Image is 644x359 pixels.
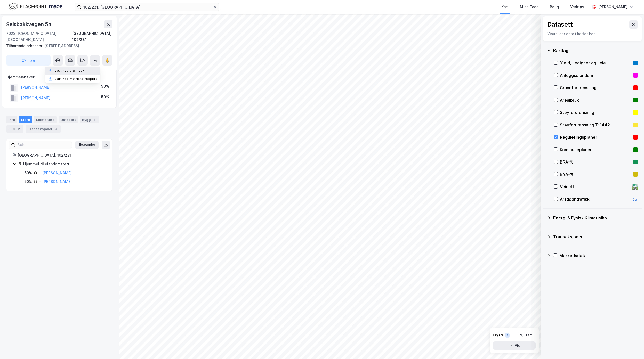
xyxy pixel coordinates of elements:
div: ESG [6,125,23,133]
div: Kartlag [553,47,638,54]
div: - [39,170,41,176]
div: Transaksjoner [26,125,61,133]
div: 50% [25,170,32,176]
div: Yield, Ledighet og Leie [560,60,631,66]
div: Verktøy [570,4,584,10]
button: Tøm [516,331,536,339]
div: 1 [92,117,97,122]
div: Kontrollprogram for chat [618,334,644,359]
input: Søk [15,141,72,149]
div: Mine Tags [520,4,538,10]
div: [PERSON_NAME] [598,4,627,10]
div: 50% [25,178,32,185]
div: Kommuneplaner [560,146,631,153]
div: 4 [54,126,59,132]
div: Hjemmelshaver [6,74,112,80]
div: Info [6,116,17,123]
div: Kart [501,4,509,10]
div: Grunnforurensning [560,85,631,91]
div: Hjemmel til eiendomsrett [23,161,106,167]
div: Bolig [550,4,559,10]
button: Vis [493,341,536,350]
div: Markedsdata [559,252,638,259]
div: Eiere [19,116,32,123]
div: Last ned grunnbok [54,69,84,73]
input: Søk på adresse, matrikkel, gårdeiere, leietakere eller personer [81,3,213,11]
div: Reguleringsplaner [560,134,631,140]
div: Årsdøgntrafikk [560,196,630,202]
span: Tilhørende adresser: [6,44,44,48]
div: Selsbakkvegen 5a [6,20,52,28]
div: Leietakere [34,116,57,123]
div: Energi & Fysisk Klimarisiko [553,215,638,221]
div: [STREET_ADDRESS] [6,43,108,49]
div: Last ned matrikkelrapport [54,77,97,81]
div: BYA–% [560,171,631,177]
div: Visualiser data i kartet her. [547,31,638,37]
div: 50% [101,83,109,89]
div: Layers [493,333,504,337]
div: [GEOGRAPHIC_DATA], 102/231 [18,152,106,158]
div: Støyforurensning [560,109,631,116]
a: [PERSON_NAME] [42,179,72,184]
div: Bygg [80,116,99,123]
div: Arealbruk [560,97,631,103]
div: - [39,178,41,185]
div: 50% [101,94,109,100]
div: 2 [16,126,21,132]
div: Datasett [59,116,78,123]
div: 1 [505,333,510,338]
div: Anleggseiendom [560,72,631,78]
a: [PERSON_NAME] [42,170,72,175]
button: Tag [6,55,51,66]
div: Transaksjoner [553,234,638,240]
div: BRA–% [560,159,631,165]
div: 🛣️ [631,183,638,190]
button: Ekspander [75,141,99,149]
div: Veinett [560,184,630,190]
iframe: Chat Widget [618,334,644,359]
div: 7023, [GEOGRAPHIC_DATA], [GEOGRAPHIC_DATA] [6,30,72,43]
img: logo.f888ab2527a4732fd821a326f86c7f29.svg [8,2,62,11]
div: [GEOGRAPHIC_DATA], 102/231 [72,30,112,43]
div: Støyforurensning T-1442 [560,122,631,128]
div: Datasett [547,20,573,29]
